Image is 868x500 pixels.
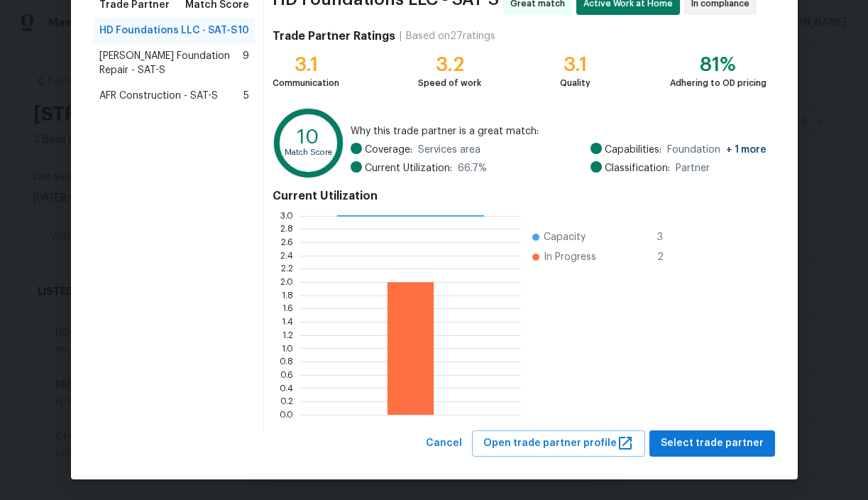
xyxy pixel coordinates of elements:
text: 1.2 [282,331,293,339]
button: Select trade partner [649,430,775,457]
span: Classification: [605,161,670,175]
div: Speed of work [418,76,481,90]
span: In Progress [544,250,596,264]
text: 1.8 [282,291,293,300]
div: | [395,29,406,43]
span: Foundation [667,143,767,157]
text: Match Score [285,148,333,156]
button: Open trade partner profile [472,430,645,457]
text: 2.2 [281,264,293,273]
text: 1.6 [282,304,293,312]
span: [PERSON_NAME] Foundation Repair - SAT-S [99,49,243,77]
span: AFR Construction - SAT-S [99,89,218,103]
span: + 1 more [726,145,767,155]
div: Quality [560,76,590,90]
div: 3.1 [560,58,590,72]
span: 5 [243,89,249,103]
text: 2.0 [280,278,293,286]
text: 0.8 [280,357,293,366]
h4: Current Utilization [273,189,766,203]
span: Partner [676,161,710,175]
span: 9 [243,49,249,77]
text: 10 [298,127,320,147]
span: Open trade partner profile [483,435,634,452]
span: 2 [657,250,680,264]
text: 0.4 [280,384,293,392]
span: Select trade partner [661,435,764,452]
text: 1.0 [282,344,293,352]
span: Services area [418,143,480,157]
span: 3 [657,230,680,244]
div: Based on 27 ratings [406,29,495,43]
div: 3.2 [418,58,481,72]
span: Coverage: [365,143,412,157]
text: 2.6 [281,238,293,246]
span: Capabilities: [605,143,661,157]
h4: Trade Partner Ratings [273,29,395,43]
text: 0.6 [280,371,293,379]
text: 0.2 [280,397,293,406]
span: Why this trade partner is a great match: [351,124,767,138]
text: 3.0 [280,212,293,220]
span: 10 [238,23,249,38]
div: 81% [670,58,767,72]
span: Capacity [544,230,586,244]
button: Cancel [420,430,468,457]
div: 3.1 [273,58,339,72]
text: 1.4 [282,317,293,326]
div: Adhering to OD pricing [670,76,767,90]
text: 0.0 [280,411,293,419]
text: 2.4 [280,251,293,260]
span: HD Foundations LLC - SAT-S [99,23,237,38]
span: 66.7 % [458,161,487,175]
span: Current Utilization: [365,161,452,175]
span: Cancel [426,435,462,452]
text: 2.8 [280,224,293,233]
div: Communication [273,76,339,90]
